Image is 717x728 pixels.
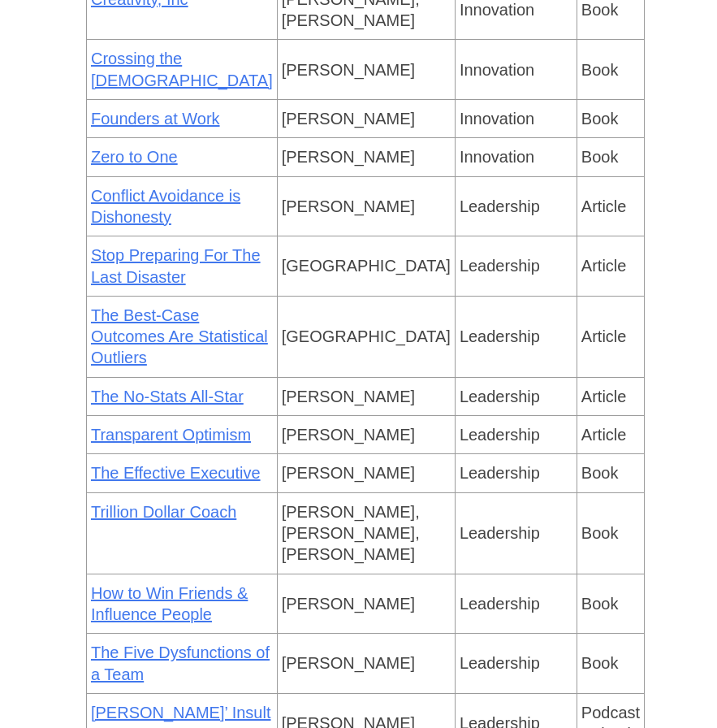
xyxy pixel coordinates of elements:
span: Leadership [460,388,540,405]
span: Article [581,327,627,345]
span: Leadership [460,464,540,482]
span: Leadership [460,595,540,613]
span: Book [581,595,619,613]
span: [PERSON_NAME] [282,197,415,215]
span: [PERSON_NAME] [282,595,415,613]
a: Crossing the [DEMOGRAPHIC_DATA] [91,50,273,89]
span: [PERSON_NAME] [282,61,415,79]
span: Leadership [460,327,540,345]
span: Article [581,257,627,275]
span: Leadership [460,654,540,672]
span: [GEOGRAPHIC_DATA] [282,257,451,275]
a: Founders at Work [91,110,220,128]
span: [GEOGRAPHIC_DATA] [282,327,451,345]
span: Article [581,426,627,444]
span: Book [581,148,619,166]
a: The Five Dysfunctions of a Team [91,643,270,682]
a: The Best-Case Outcomes Are Statistical Outliers [91,306,268,367]
span: [PERSON_NAME] [282,464,415,482]
span: Book [581,1,619,19]
span: Innovation [460,148,534,166]
span: Leadership [460,524,540,542]
span: Book [581,654,619,672]
span: Book [581,110,619,128]
a: The No-Stats All-Star [91,388,244,405]
a: Zero to One [91,148,178,166]
span: [PERSON_NAME] [282,148,415,166]
span: Innovation [460,61,534,79]
span: Leadership [460,197,540,215]
span: [PERSON_NAME] [282,654,415,672]
a: Transparent Optimism [91,426,251,444]
span: Article [581,388,627,405]
a: How to Win Friends & Influence People [91,584,248,623]
a: Stop Preparing For The Last Disaster [91,246,261,285]
a: Conflict Avoidance is Dishonesty [91,187,240,226]
span: Innovation [460,1,534,19]
span: Book [581,524,619,542]
span: [PERSON_NAME] [282,426,415,444]
span: Book [581,61,619,79]
a: Trillion Dollar Coach [91,503,236,521]
span: Article [581,197,627,215]
span: [PERSON_NAME] [282,388,415,405]
span: [PERSON_NAME], [PERSON_NAME], [PERSON_NAME] [282,503,420,564]
span: Innovation [460,110,534,128]
a: The Effective Executive [91,464,261,482]
span: Book [581,464,619,482]
span: [PERSON_NAME] [282,110,415,128]
span: Leadership [460,426,540,444]
span: Leadership [460,257,540,275]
